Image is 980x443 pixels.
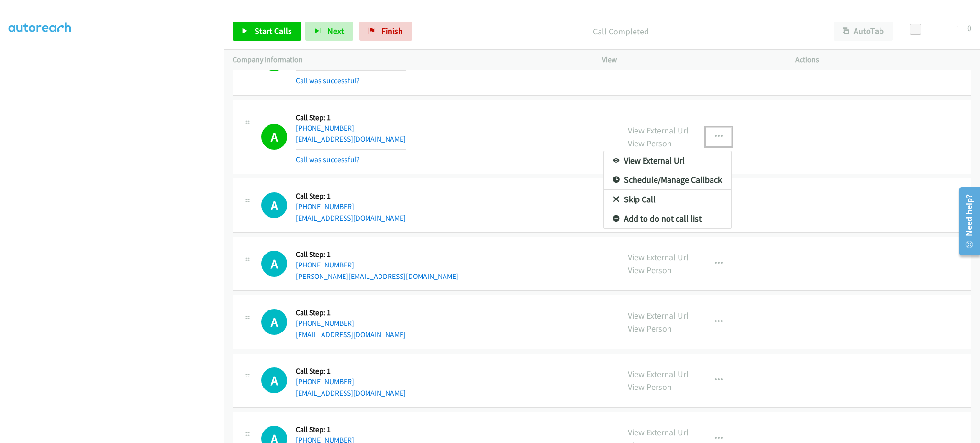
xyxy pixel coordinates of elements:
div: The call is yet to be attempted [261,192,287,218]
a: Add to do not call list [604,209,731,228]
a: Skip Call [604,190,731,209]
h1: A [261,309,287,335]
h1: A [261,192,287,218]
div: The call is yet to be attempted [261,309,287,335]
div: The call is yet to be attempted [261,251,287,277]
div: The call is yet to be attempted [261,367,287,393]
h1: A [261,251,287,277]
a: Schedule/Manage Callback [604,170,731,189]
h1: A [261,367,287,393]
a: View External Url [604,151,731,170]
iframe: Resource Center [953,183,980,259]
